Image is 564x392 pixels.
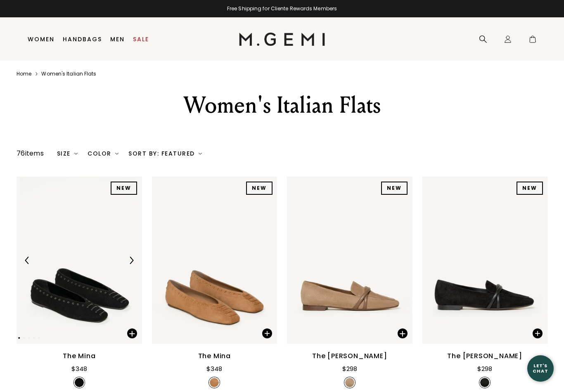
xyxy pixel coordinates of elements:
div: NEW [517,182,543,195]
img: v_7387698102331_SWATCH_50x.jpg [210,378,219,387]
img: v_7396490182715_SWATCH_50x.jpg [345,378,354,387]
div: NEW [246,182,273,195]
img: Next Arrow [128,257,135,264]
div: The [PERSON_NAME] [447,351,522,361]
div: NEW [381,182,408,195]
img: v_7387698167867_SWATCH_50x.jpg [75,378,84,387]
img: The Brenda [422,177,548,344]
img: Previous Arrow [24,257,31,264]
img: chevron-down.svg [199,152,202,155]
a: Sale [133,36,149,43]
img: The Mina [17,177,142,344]
div: 76 items [17,149,44,158]
a: Handbags [63,36,102,43]
a: Home [17,71,31,77]
a: Women's italian flats [41,71,96,77]
img: The Mina [152,177,277,344]
img: M.Gemi [239,33,325,46]
div: $298 [342,364,357,374]
img: chevron-down.svg [74,152,78,155]
div: The Mina [198,351,231,361]
div: Women's Italian Flats [129,90,435,120]
div: $348 [206,364,222,374]
a: Women [28,36,55,43]
div: The Mina [63,351,95,361]
div: Let's Chat [527,363,554,373]
div: NEW [111,182,137,195]
div: $348 [71,364,87,374]
div: Sort By: Featured [128,150,202,157]
div: Color [88,150,118,157]
div: The [PERSON_NAME] [312,351,387,361]
a: Men [110,36,125,43]
img: chevron-down.svg [115,152,118,155]
img: The Brenda [287,177,412,344]
img: v_7396490084411_SWATCH_50x.jpg [480,378,489,387]
div: $298 [477,364,492,374]
div: Size [57,150,78,157]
